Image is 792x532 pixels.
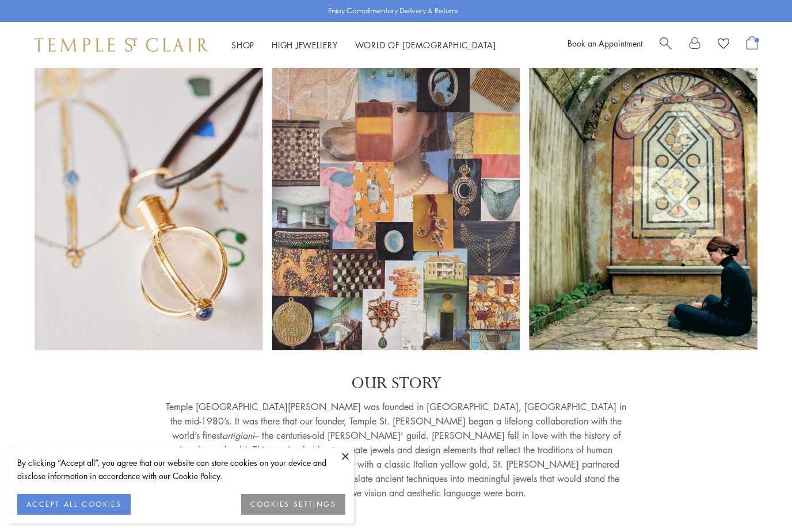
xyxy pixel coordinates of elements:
a: High JewelleryHigh Jewellery [272,39,338,51]
a: Open Shopping Bag [747,36,757,53]
p: OUR STORY [166,373,626,394]
div: By clicking “Accept all”, you agree that our website can store cookies on your device and disclos... [17,456,345,483]
a: ShopShop [231,39,254,51]
iframe: Gorgias live chat messenger [734,478,780,520]
p: Temple [GEOGRAPHIC_DATA][PERSON_NAME] was founded in [GEOGRAPHIC_DATA], [GEOGRAPHIC_DATA] in the ... [166,400,626,500]
a: Book an Appointment [568,37,642,49]
button: ACCEPT ALL COOKIES [17,494,131,515]
a: View Wishlist [718,36,729,53]
img: Temple St. Clair [35,38,208,52]
button: COOKIES SETTINGS [241,494,345,515]
nav: Main navigation [231,38,496,52]
em: artigiani [222,429,254,442]
a: Search [660,36,672,53]
p: Enjoy Complimentary Delivery & Returns [328,5,459,17]
a: World of [DEMOGRAPHIC_DATA]World of [DEMOGRAPHIC_DATA] [355,39,496,51]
